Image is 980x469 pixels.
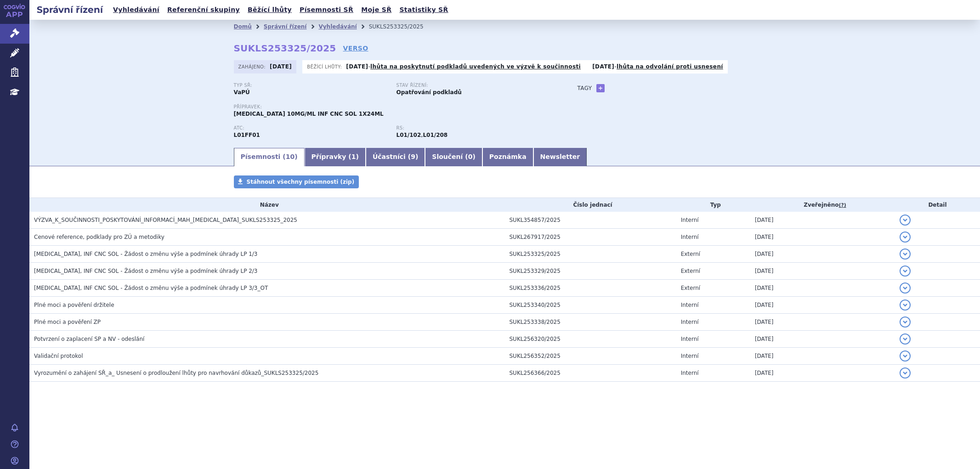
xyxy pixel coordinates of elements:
h2: Správní řízení [29,3,110,16]
button: detail [900,232,911,243]
span: Vyrozumění o zahájení SŘ_a_ Usnesení o prodloužení lhůty pro navrhování důkazů_SUKLS253325/2025 [34,370,318,376]
td: [DATE] [750,263,895,280]
th: Typ [676,198,750,212]
td: [DATE] [750,246,895,263]
strong: Opatřování podkladů [397,89,462,96]
h3: Tagy [578,83,592,94]
a: Vyhledávání [110,4,162,16]
span: Interní [681,370,699,376]
a: VERSO [343,44,368,53]
th: Název [29,198,505,212]
span: Interní [681,336,699,342]
p: Typ SŘ: [234,83,387,88]
td: [DATE] [750,297,895,314]
button: detail [900,350,911,362]
td: SUKL354857/2025 [505,212,676,229]
td: SUKL253340/2025 [505,297,676,314]
a: + [596,84,605,92]
strong: NIVOLUMAB [234,132,260,138]
button: detail [900,367,911,379]
td: SUKL253338/2025 [505,314,676,331]
td: SUKL256366/2025 [505,365,676,382]
a: Vyhledávání [318,23,357,30]
span: Potvrzení o zaplacení SP a NV - odeslání [34,336,144,342]
a: Správní řízení [264,23,307,30]
span: Interní [681,302,699,308]
td: SUKL253329/2025 [505,263,676,280]
p: - [592,63,723,70]
td: [DATE] [750,212,895,229]
th: Detail [895,198,980,212]
a: Domů [234,23,252,30]
span: 1 [351,153,356,160]
a: Běžící lhůty [245,4,295,16]
span: 9 [411,153,415,160]
abbr: (?) [839,202,846,209]
button: detail [900,299,911,311]
td: [DATE] [750,229,895,246]
span: Běžící lhůty: [307,63,344,70]
span: Cenové reference, podklady pro ZÚ a metodiky [34,234,164,240]
span: Zahájeno: [238,63,267,70]
span: Externí [681,285,700,291]
a: Statistiky SŘ [397,4,451,16]
a: Písemnosti (10) [234,148,305,166]
td: [DATE] [750,280,895,297]
div: , [397,125,559,139]
p: ATC: [234,125,387,131]
li: SUKLS253325/2025 [369,20,436,34]
button: detail [900,333,911,345]
strong: [DATE] [346,63,368,70]
strong: nivolumab k léčbě metastazujícího kolorektálního karcinomu [423,132,448,138]
a: Přípravky (1) [305,148,366,166]
span: Stáhnout všechny písemnosti (zip) [247,179,355,185]
span: VÝZVA_K_SOUČINNOSTI_POSKYTOVÁNÍ_INFORMACÍ_MAH_OPDIVO_SUKLS253325_2025 [34,217,297,223]
td: SUKL253336/2025 [505,280,676,297]
td: SUKL267917/2025 [505,229,676,246]
button: detail [900,283,911,294]
a: Poznámka [482,148,533,166]
a: Referenční skupiny [164,4,243,16]
p: Přípravek: [234,104,559,110]
strong: SUKLS253325/2025 [234,43,336,54]
span: OPDIVO, INF CNC SOL - Žádost o změnu výše a podmínek úhrady LP 2/3 [34,268,258,274]
p: Stav řízení: [397,83,550,88]
a: lhůta na poskytnutí podkladů uvedených ve výzvě k součinnosti [370,63,581,70]
span: Externí [681,251,700,257]
p: - [346,63,581,70]
span: Externí [681,268,700,274]
th: Zveřejněno [750,198,895,212]
span: Plné moci a pověření držitele [34,302,114,308]
strong: nivolumab [397,132,421,138]
span: Interní [681,217,699,223]
button: detail [900,316,911,328]
button: detail [900,266,911,277]
p: RS: [397,125,550,131]
a: Účastníci (9) [366,148,425,166]
td: SUKL256352/2025 [505,348,676,365]
td: SUKL253325/2025 [505,246,676,263]
span: OPDIVO, INF CNC SOL - Žádost o změnu výše a podmínek úhrady LP 1/3 [34,251,258,257]
td: [DATE] [750,348,895,365]
span: Plné moci a pověření ZP [34,319,101,325]
span: 10 [286,153,295,160]
td: SUKL256320/2025 [505,331,676,348]
button: detail [900,249,911,260]
span: 0 [468,153,473,160]
a: Písemnosti SŘ [297,4,356,16]
a: Moje SŘ [358,4,394,16]
strong: [DATE] [592,63,614,70]
a: lhůta na odvolání proti usnesení [617,63,723,70]
th: Číslo jednací [505,198,676,212]
span: OPDIVO, INF CNC SOL - Žádost o změnu výše a podmínek úhrady LP 3/3_OT [34,285,268,291]
td: [DATE] [750,331,895,348]
strong: [DATE] [270,63,292,70]
strong: VaPÚ [234,89,250,96]
span: Interní [681,234,699,240]
span: Validační protokol [34,353,83,359]
td: [DATE] [750,365,895,382]
a: Newsletter [533,148,587,166]
a: Stáhnout všechny písemnosti (zip) [234,175,359,188]
span: Interní [681,353,699,359]
button: detail [900,215,911,226]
